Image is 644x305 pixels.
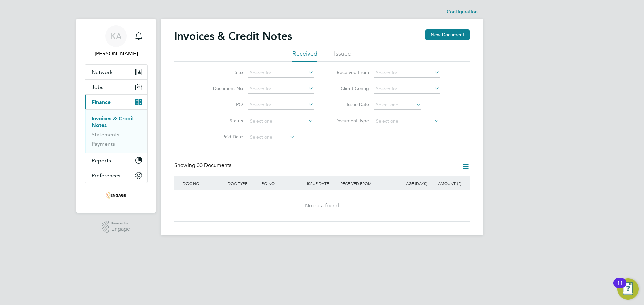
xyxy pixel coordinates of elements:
[85,95,147,109] button: Finance
[92,99,111,105] span: Finance
[330,85,369,91] label: Client Config
[305,176,339,191] div: ISSUE DATE
[374,84,440,94] input: Search for...
[374,117,440,126] input: Select one
[330,118,369,124] label: Document Type
[174,29,292,43] h2: Invoices & Credit Notes
[204,69,243,75] label: Site
[248,84,314,94] input: Search for...
[248,100,314,110] input: Search for...
[85,25,148,58] a: KA[PERSON_NAME]
[92,84,103,90] span: Jobs
[76,19,156,213] nav: Main navigation
[111,226,130,232] span: Engage
[226,176,260,191] div: DOC TYPE
[292,50,317,62] li: Received
[85,168,147,183] button: Preferences
[181,202,463,209] div: No data found
[181,176,226,191] div: DOC NO
[85,109,147,153] div: Finance
[248,68,314,78] input: Search for...
[429,176,463,191] div: AMOUNT (£)
[248,133,295,142] input: Select one
[339,176,395,191] div: RECEIVED FROM
[85,190,148,201] a: Go to home page
[248,117,314,126] input: Select one
[85,153,147,168] button: Reports
[92,157,111,164] span: Reports
[260,176,305,191] div: PO NO
[374,68,440,78] input: Search for...
[92,69,113,75] span: Network
[330,101,369,107] label: Issue Date
[85,80,147,94] button: Jobs
[617,283,623,292] div: 11
[92,141,115,147] a: Payments
[204,118,243,124] label: Status
[204,134,243,140] label: Paid Date
[204,101,243,107] label: PO
[92,131,119,138] a: Statements
[106,190,126,201] img: uandp-logo-retina.png
[85,65,147,79] button: Network
[447,5,478,19] li: Configuration
[102,221,130,233] a: Powered byEngage
[92,172,120,179] span: Preferences
[111,221,130,226] span: Powered by
[85,50,148,58] span: Kaci Allen
[395,176,429,191] div: AGE (DAYS)
[111,32,122,41] span: KA
[334,50,352,62] li: Issued
[425,29,470,40] button: New Document
[617,278,639,300] button: Open Resource Center, 11 new notifications
[204,85,243,91] label: Document No
[92,115,134,128] a: Invoices & Credit Notes
[174,162,233,169] div: Showing
[330,69,369,75] label: Received From
[374,100,421,110] input: Select one
[197,162,231,169] span: 00 Documents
